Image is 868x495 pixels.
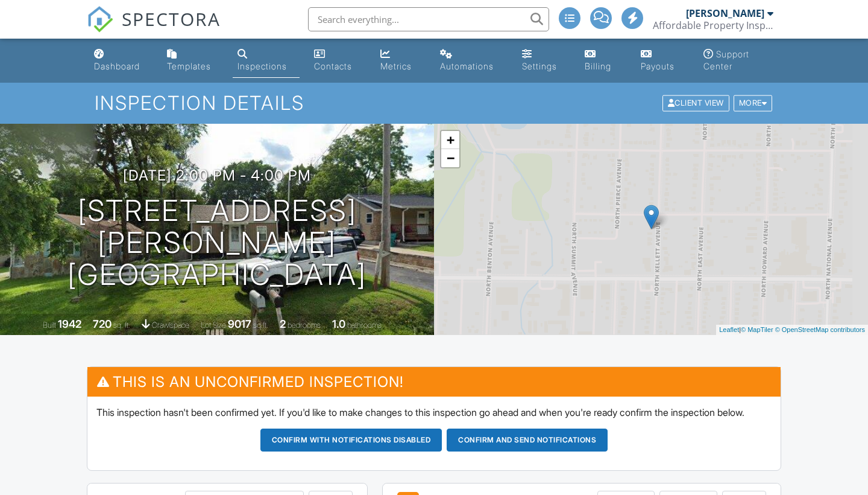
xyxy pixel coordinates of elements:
[662,95,729,112] div: Client View
[58,318,81,330] div: 1942
[580,43,626,78] a: Billing
[309,43,366,78] a: Contacts
[89,43,153,78] a: Dashboard
[703,49,749,71] div: Support Center
[447,429,608,452] button: Confirm and send notifications
[440,61,494,71] div: Automations
[376,43,425,78] a: Metrics
[775,326,865,333] a: © OpenStreetMap contributors
[237,61,287,71] div: Inspections
[94,61,140,71] div: Dashboard
[95,92,773,113] h1: Inspection Details
[314,61,352,71] div: Contacts
[123,167,311,184] h3: [DATE] 2:00 pm - 4:00 pm
[228,318,251,330] div: 9017
[152,321,189,330] span: crawlspace
[87,16,221,42] a: SPECTORA
[260,429,442,452] button: Confirm with notifications disabled
[636,43,689,78] a: Payouts
[93,318,112,330] div: 720
[87,6,113,33] img: The Best Home Inspection Software - Spectora
[716,325,868,335] div: |
[734,95,773,112] div: More
[201,321,226,330] span: Lot Size
[43,321,56,330] span: Built
[308,7,549,31] input: Search everything...
[87,367,781,397] h3: This is an Unconfirmed Inspection!
[347,321,382,330] span: bathrooms
[522,61,557,71] div: Settings
[113,321,130,330] span: sq. ft.
[19,195,415,290] h1: [STREET_ADDRESS][PERSON_NAME] [GEOGRAPHIC_DATA]
[167,61,211,71] div: Templates
[253,321,268,330] span: sq.ft.
[653,19,773,31] div: Affordable Property Inspections
[122,6,221,31] span: SPECTORA
[699,43,779,78] a: Support Center
[719,326,739,333] a: Leaflet
[686,7,764,19] div: [PERSON_NAME]
[741,326,773,333] a: © MapTiler
[233,43,299,78] a: Inspections
[380,61,412,71] div: Metrics
[517,43,570,78] a: Settings
[585,61,611,71] div: Billing
[441,149,459,167] a: Zoom out
[661,98,732,107] a: Client View
[641,61,675,71] div: Payouts
[435,43,508,78] a: Automations (Advanced)
[288,321,321,330] span: bedrooms
[162,43,224,78] a: Templates
[441,131,459,149] a: Zoom in
[96,406,772,419] p: This inspection hasn't been confirmed yet. If you'd like to make changes to this inspection go ah...
[280,318,286,330] div: 2
[332,318,345,330] div: 1.0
